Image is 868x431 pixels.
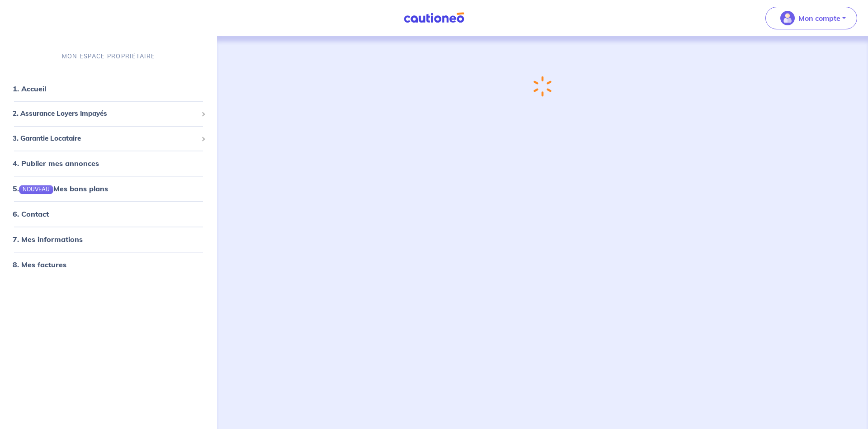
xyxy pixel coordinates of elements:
a: 4. Publier mes annonces [13,159,99,168]
div: 3. Garantie Locataire [4,130,213,147]
span: 2. Assurance Loyers Impayés [13,109,198,119]
img: Cautioneo [400,12,468,24]
div: 7. Mes informations [4,231,213,249]
div: 8. Mes factures [4,256,213,274]
div: 1. Accueil [4,80,213,98]
img: illu_account_valid_menu.svg [780,11,795,25]
a: 6. Contact [13,210,49,219]
div: 5.NOUVEAUMes bons plans [4,180,213,198]
a: 7. Mes informations [13,235,83,244]
p: MON ESPACE PROPRIÉTAIRE [62,52,155,61]
img: loading-spinner [532,75,553,99]
button: illu_account_valid_menu.svgMon compte [765,7,857,29]
a: 8. Mes factures [13,260,66,270]
a: 1. Accueil [13,85,46,94]
span: 3. Garantie Locataire [13,133,198,144]
a: 5.NOUVEAUMes bons plans [13,185,108,194]
div: 4. Publier mes annonces [4,155,213,173]
div: 2. Assurance Loyers Impayés [4,105,213,123]
div: 6. Contact [4,205,213,223]
p: Mon compte [798,13,840,24]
